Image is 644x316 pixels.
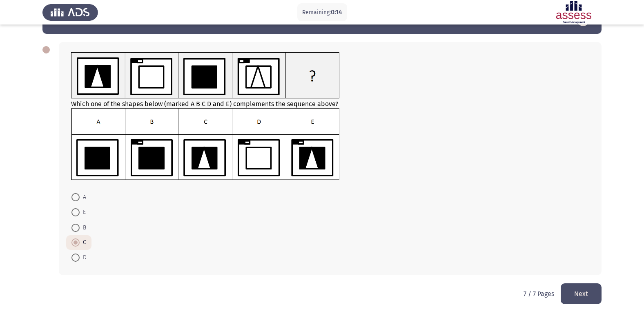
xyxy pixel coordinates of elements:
[331,8,342,16] span: 0:14
[71,52,339,98] img: UkFYYV8wODVfQSAucG5nMTY5MTMyNDI3ODA3NQ==.png
[80,238,86,247] span: C
[546,1,602,24] img: Assessment logo of Assessment En (Focus & 16PD)
[524,290,554,298] p: 7 / 7 Pages
[71,52,589,181] div: Which one of the shapes below (marked A B C D and E) complements the sequence above?
[561,283,602,304] button: load next page
[80,253,87,263] span: D
[71,108,339,180] img: UkFYYV8wODVfQi5wbmcxNjkxMzI0Mjg1NTM4.png
[80,223,86,233] span: B
[80,192,86,202] span: A
[302,7,342,18] p: Remaining:
[80,207,86,217] span: E
[42,1,98,24] img: Assess Talent Management logo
